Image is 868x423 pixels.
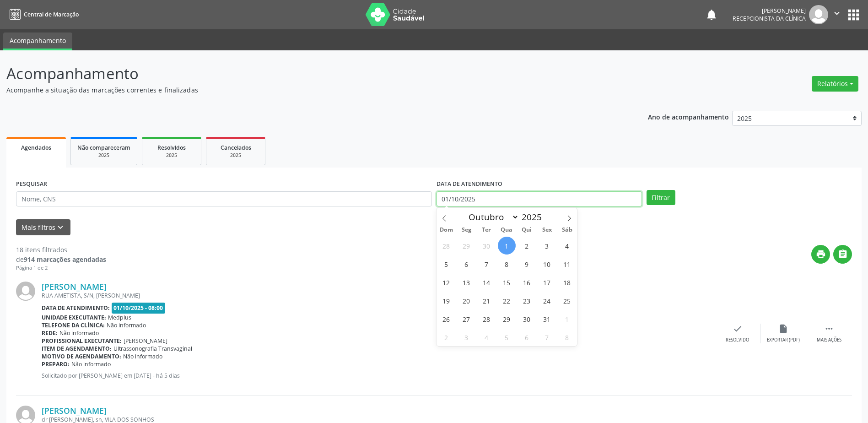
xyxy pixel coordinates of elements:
[24,11,79,18] span: Central de Marcação
[42,360,70,368] b: Preparo:
[42,321,105,329] b: Telefone da clínica:
[518,328,536,346] span: Novembro 6, 2025
[519,211,549,223] input: Year
[558,255,576,273] span: Outubro 11, 2025
[437,191,642,207] input: Selecione um intervalo
[733,324,743,334] i: check
[24,255,106,264] strong: 914 marcações agendadas
[537,227,557,233] span: Sex
[811,245,830,264] button: print
[538,328,556,346] span: Novembro 7, 2025
[149,152,194,159] div: 2025
[558,237,576,255] span: Outubro 4, 2025
[478,292,496,309] span: Outubro 21, 2025
[221,144,251,152] span: Cancelados
[437,237,455,255] span: Setembro 28, 2025
[518,310,536,328] span: Outubro 30, 2025
[733,15,806,22] span: Recepcionista da clínica
[538,255,556,273] span: Outubro 10, 2025
[476,227,496,233] span: Ter
[21,144,51,152] span: Agendados
[6,7,79,22] a: Central de Marcação
[478,273,496,291] span: Outubro 14, 2025
[558,273,576,291] span: Outubro 18, 2025
[42,345,112,352] b: Item de agendamento:
[42,329,58,337] b: Rede:
[458,255,475,273] span: Outubro 6, 2025
[809,5,828,24] img: img
[108,314,131,321] span: Medplus
[538,273,556,291] span: Outubro 17, 2025
[6,62,605,85] p: Acompanhamento
[828,5,846,24] button: 
[124,337,167,345] span: [PERSON_NAME]
[478,328,496,346] span: Novembro 4, 2025
[437,227,457,233] span: Dom
[16,177,47,191] label: PESQUISAR
[437,310,455,328] span: Outubro 26, 2025
[458,292,475,309] span: Outubro 20, 2025
[437,177,502,191] label: DATA DE ATENDIMENTO
[726,337,749,343] div: Resolvido
[42,406,107,416] a: [PERSON_NAME]
[458,328,475,346] span: Novembro 3, 2025
[437,255,455,273] span: Outubro 5, 2025
[456,227,476,233] span: Seg
[816,249,826,259] i: print
[518,237,536,255] span: Outubro 2, 2025
[833,245,852,264] button: 
[558,328,576,346] span: Novembro 8, 2025
[832,8,842,18] i: 
[42,304,110,312] b: Data de atendimento:
[538,292,556,309] span: Outubro 24, 2025
[498,237,516,255] span: Outubro 1, 2025
[498,255,516,273] span: Outubro 8, 2025
[123,352,162,360] span: Não informado
[812,76,858,92] button: Relatórios
[558,310,576,328] span: Novembro 1, 2025
[42,337,122,345] b: Profissional executante:
[648,111,729,122] p: Ano de acompanhamento
[498,273,516,291] span: Outubro 15, 2025
[107,321,146,329] span: Não informado
[458,237,475,255] span: Setembro 29, 2025
[458,310,475,328] span: Outubro 27, 2025
[464,211,519,223] select: Month
[778,324,788,334] i: insert_drive_file
[824,324,834,334] i: 
[496,227,517,233] span: Qua
[157,144,186,152] span: Resolvidos
[498,328,516,346] span: Novembro 5, 2025
[16,219,70,235] button: Mais filtroskeyboard_arrow_down
[112,303,166,313] span: 01/10/2025 - 08:00
[71,360,111,368] span: Não informado
[498,292,516,309] span: Outubro 22, 2025
[16,245,106,255] div: 18 itens filtrados
[538,237,556,255] span: Outubro 3, 2025
[517,227,537,233] span: Qui
[42,372,715,380] p: Solicitado por [PERSON_NAME] em [DATE] - há 5 dias
[838,249,848,259] i: 
[42,282,107,292] a: [PERSON_NAME]
[437,273,455,291] span: Outubro 12, 2025
[437,292,455,309] span: Outubro 19, 2025
[42,352,121,360] b: Motivo de agendamento:
[77,152,130,159] div: 2025
[478,255,496,273] span: Outubro 7, 2025
[557,227,577,233] span: Sáb
[55,222,65,233] i: keyboard_arrow_down
[16,264,106,272] div: Página 1 de 2
[817,337,841,343] div: Mais ações
[16,191,432,207] input: Nome, CNS
[458,273,475,291] span: Outubro 13, 2025
[498,310,516,328] span: Outubro 29, 2025
[647,190,675,206] button: Filtrar
[16,255,106,264] div: de
[518,273,536,291] span: Outubro 16, 2025
[77,144,130,152] span: Não compareceram
[518,292,536,309] span: Outubro 23, 2025
[846,7,862,23] button: apps
[42,292,715,299] div: RUA AMETISTA, S/N, [PERSON_NAME]
[6,85,605,95] p: Acompanhe a situação das marcações correntes e finalizadas
[705,8,718,21] button: notifications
